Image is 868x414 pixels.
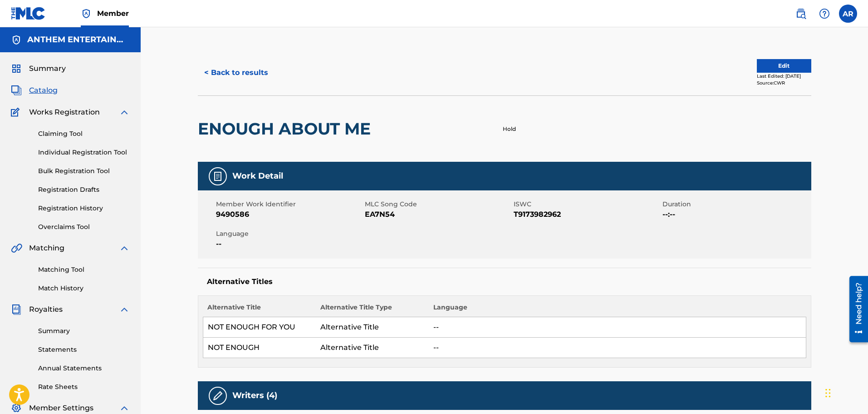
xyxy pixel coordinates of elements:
[429,338,806,358] td: --
[29,243,64,254] span: Matching
[514,209,660,220] span: T9173982962
[38,148,130,157] a: Individual Registration Tool
[792,5,810,23] a: Public Search
[119,243,130,254] img: expand
[216,209,363,220] span: 9490586
[29,85,58,96] span: Catalog
[825,379,831,407] div: Drag
[11,107,23,118] img: Works Registration
[29,403,93,414] span: Member Settings
[316,317,429,338] td: Alternative Title
[38,345,130,354] a: Statements
[662,200,809,209] span: Duration
[119,107,130,118] img: expand
[757,73,811,80] div: Last Edited: [DATE]
[11,63,66,74] a: SummarySummary
[757,80,811,86] div: Source: CWR
[819,8,830,19] img: help
[29,63,66,74] span: Summary
[11,85,58,96] a: CatalogCatalog
[198,61,275,84] button: < Back to results
[503,125,516,133] p: Hold
[216,229,363,239] span: Language
[212,171,223,182] img: Work Detail
[839,5,857,23] div: User Menu
[11,403,22,414] img: Member Settings
[38,222,130,232] a: Overclaims Tool
[38,284,130,293] a: Match History
[365,209,511,220] span: EA7N54
[11,35,22,45] img: Accounts
[38,364,130,373] a: Annual Statements
[514,200,660,209] span: ISWC
[11,243,22,254] img: Matching
[316,338,429,358] td: Alternative Title
[429,303,806,317] th: Language
[203,338,316,358] td: NOT ENOUGH
[212,390,223,401] img: Writers
[11,7,46,20] img: MLC Logo
[662,209,809,220] span: --:--
[38,129,130,139] a: Claiming Tool
[38,204,130,213] a: Registration History
[29,304,63,315] span: Royalties
[203,303,316,317] th: Alternative Title
[119,304,130,315] img: expand
[11,85,22,96] img: Catalog
[203,317,316,338] td: NOT ENOUGH FOR YOU
[38,265,130,274] a: Matching Tool
[97,8,129,19] span: Member
[216,239,363,249] span: --
[38,166,130,176] a: Bulk Registration Tool
[365,200,511,209] span: MLC Song Code
[38,326,130,336] a: Summary
[11,304,22,315] img: Royalties
[27,35,130,45] h5: ANTHEM ENTERTAINMENT LP
[38,185,130,195] a: Registration Drafts
[823,370,868,414] iframe: Chat Widget
[232,171,283,181] h5: Work Detail
[207,277,802,286] h5: Alternative Titles
[38,382,130,392] a: Rate Sheets
[198,119,375,139] h2: ENOUGH ABOUT ME
[216,200,363,209] span: Member Work Identifier
[795,8,806,19] img: search
[232,390,277,401] h5: Writers (4)
[29,107,100,118] span: Works Registration
[81,8,92,19] img: Top Rightsholder
[119,403,130,414] img: expand
[843,272,868,345] iframe: Resource Center
[757,59,811,73] button: Edit
[815,5,834,23] div: Help
[11,63,22,74] img: Summary
[429,317,806,338] td: --
[316,303,429,317] th: Alternative Title Type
